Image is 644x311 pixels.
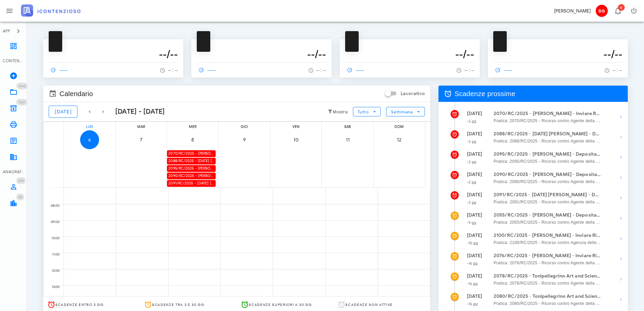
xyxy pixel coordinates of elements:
[494,110,601,117] strong: 2070/RC/2025 - [PERSON_NAME] - Inviare Ricorso
[467,273,482,279] strong: [DATE]
[610,3,626,19] button: Distintivo
[18,195,22,199] span: 55
[183,130,202,149] button: 8
[494,130,601,138] strong: 2088/RC/2025 - [DATE] [PERSON_NAME] - Deposita la Costituzione in [GEOGRAPHIC_DATA]
[390,137,409,143] span: 12
[493,42,622,47] p: --------------
[16,177,26,184] span: Distintivo
[183,137,202,143] span: 8
[391,109,413,114] span: Settimana
[493,65,516,75] a: ------
[493,67,513,73] span: ------
[16,83,27,89] span: Distintivo
[494,239,601,246] span: Pratica: 2100/RC/2025 - Ricorso contro Agenzia delle Entrate - Ufficio Territoriale di [GEOGRAPHI...
[44,251,61,258] div: 11:00
[494,212,601,219] strong: 2055/RC/2025 - [PERSON_NAME] - Deposita la Costituzione in [GEOGRAPHIC_DATA]
[18,179,24,183] span: 574
[494,300,601,307] span: Pratica: 2080/RC/2025 - Ricorso contro Agente della Riscossione - prov. di [GEOGRAPHIC_DATA]
[467,253,482,259] strong: [DATE]
[44,235,61,242] div: 10:00
[494,178,601,185] span: Pratica: 2090/RC/2025 - Ricorso contro Agente della Riscossione - prov. di Ragusa, Agenzia delle ...
[614,171,628,184] button: Mostra dettagli
[614,272,628,286] button: Mostra dettagli
[54,109,72,115] span: [DATE]
[49,106,77,118] button: [DATE]
[44,202,61,209] div: 08:00
[316,68,326,73] span: -- : --
[614,293,628,306] button: Mostra dettagli
[345,42,474,47] p: --------------
[16,194,24,200] span: Distintivo
[287,137,306,143] span: 10
[167,173,216,179] div: 2090/RC/2025 - [PERSON_NAME] - Deposita la Costituzione in Giudizio
[494,219,601,226] span: Pratica: 2055/RC/2025 - Ricorso contro Agente della Riscossione - prov. di Ragusa, Agenzia delle ...
[64,122,115,130] div: lun
[494,191,601,199] strong: 2091/RC/2025 - [DATE] [PERSON_NAME] - Deposita la Costituzione in [GEOGRAPHIC_DATA]
[345,47,474,61] h3: --/--
[494,252,601,260] strong: 2076/RC/2025 - [PERSON_NAME] - Inviare Ricorso
[353,107,381,116] button: Tutto
[494,158,601,165] span: Pratica: 2095/RC/2025 - Ricorso contro Agente della Riscossione - prov. di Ragusa, Consorzio Di B...
[613,68,622,73] span: -- : --
[132,130,151,149] button: 7
[44,283,61,291] div: 13:00
[467,180,477,184] small: -2 gg
[168,68,178,73] span: -- : --
[467,159,477,164] small: -2 gg
[467,212,482,218] strong: [DATE]
[44,218,61,226] div: 09:00
[132,137,151,143] span: 7
[494,117,601,124] span: Pratica: 2070/RC/2025 - Ricorso contro Agente della Riscossione - prov. di Ragusa
[338,137,357,143] span: 11
[322,122,373,130] div: sab
[152,303,205,307] span: Scadenze tra 3 e 30 gg
[197,47,326,61] h3: --/--
[116,122,167,130] div: mar
[493,47,622,61] h3: --/--
[614,191,628,205] button: Mostra dettagli
[386,107,425,116] button: Settimana
[467,131,482,137] strong: [DATE]
[614,110,628,124] button: Mostra dettagli
[494,151,601,158] strong: 2095/RC/2025 - [PERSON_NAME] - Deposita la Costituzione in Giudizio
[467,139,477,144] small: -2 gg
[21,4,80,17] img: logo-text-2x.png
[614,232,628,245] button: Mostra dettagli
[345,67,365,73] span: ------
[494,199,601,205] span: Pratica: 2091/RC/2025 - Ricorso contro Agente della Riscossione - prov. di Ragusa, Agenzia delle ...
[467,241,478,245] small: -10 gg
[197,67,216,73] span: ------
[80,137,99,143] span: 6
[467,119,477,124] small: -2 gg
[16,99,27,106] span: Distintivo
[357,109,368,114] span: Tutto
[49,42,178,47] p: --------------
[494,260,601,266] span: Pratica: 2076/RC/2025 - Ricorso contro Agente della Riscossione - prov. di [GEOGRAPHIC_DATA]
[464,68,474,73] span: -- : --
[467,261,478,266] small: -16 gg
[219,122,270,130] div: gio
[167,165,216,172] div: 2095/RC/2025 - [PERSON_NAME] - Deposita la Costituzione in Giudizio
[59,88,93,99] span: Calendario
[467,172,482,177] strong: [DATE]
[494,293,601,300] strong: 2080/RC/2025 - Tonipellegrino Art and Science for Haird - Inviare Ricorso
[614,151,628,164] button: Mostra dettagli
[467,232,482,238] strong: [DATE]
[374,122,425,130] div: dom
[494,272,601,280] strong: 2078/RC/2025 - Tonipellegrino Art and Science for Haird - Inviare Ricorso
[270,122,322,130] div: ven
[197,42,326,47] p: --------------
[593,3,610,19] button: BG
[167,158,216,164] div: 2088/RC/2025 - [DATE] [PERSON_NAME] - Deposita la Costituzione in [GEOGRAPHIC_DATA]
[467,220,477,225] small: -9 gg
[467,200,477,205] small: -2 gg
[333,109,348,115] small: Mostra
[110,107,165,117] div: [DATE] - [DATE]
[596,5,608,17] span: BG
[3,58,24,64] div: CONTENZIOSO
[44,267,61,274] div: 12:00
[618,4,625,11] span: Distintivo
[467,293,482,299] strong: [DATE]
[167,150,216,157] div: 2070/RC/2025 - [PERSON_NAME] - Inviare Ricorso
[401,90,425,97] label: Lavorativo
